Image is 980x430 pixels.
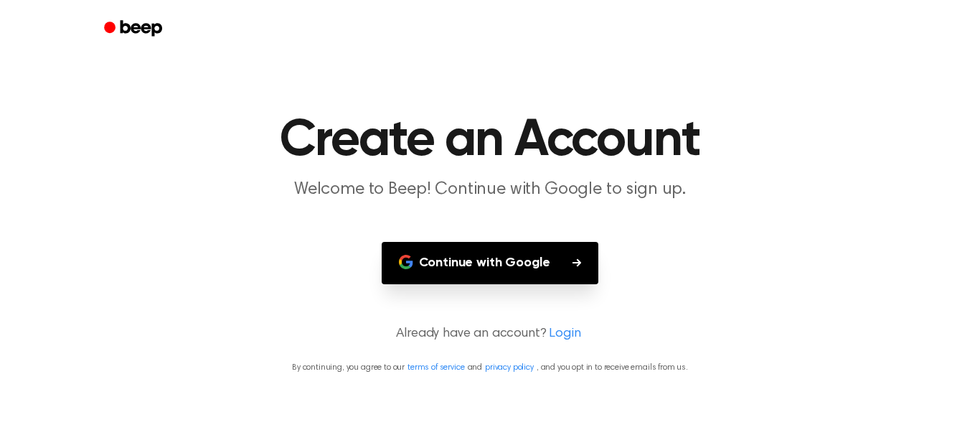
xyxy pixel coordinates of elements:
[549,324,580,344] a: Login
[123,115,857,167] h1: Create an Account
[17,361,963,374] p: By continuing, you agree to our and , and you opt in to receive emails from us.
[215,178,765,202] p: Welcome to Beep! Continue with Google to sign up.
[94,15,175,43] a: Beep
[382,242,599,284] button: Continue with Google
[407,363,464,372] a: terms of service
[17,324,963,344] p: Already have an account?
[485,363,534,372] a: privacy policy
